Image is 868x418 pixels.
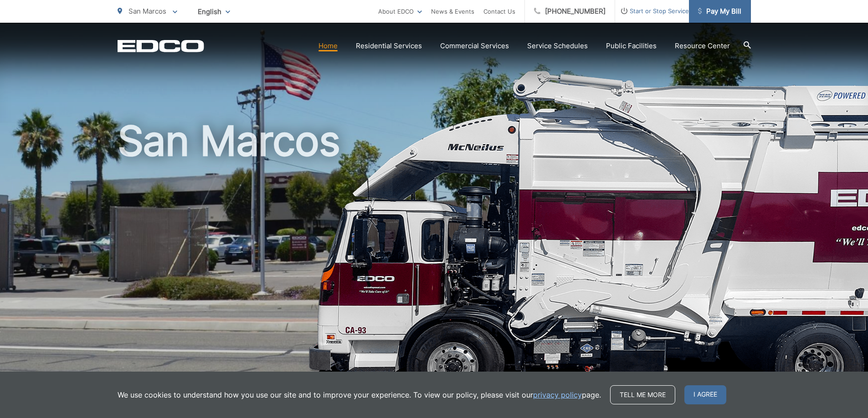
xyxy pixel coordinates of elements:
span: Pay My Bill [698,6,741,17]
a: Resource Center [675,40,730,51]
p: We use cookies to understand how you use our site and to improve your experience. To view our pol... [118,389,601,400]
a: Public Facilities [606,40,657,51]
h1: San Marcos [118,118,751,406]
a: News & Events [431,6,474,17]
a: Contact Us [483,6,515,17]
a: Commercial Services [440,40,509,51]
span: San Marcos [128,7,166,15]
a: Service Schedules [527,40,588,51]
a: EDCD logo. Return to the homepage. [118,40,204,52]
a: privacy policy [533,389,582,400]
a: Residential Services [356,40,422,51]
span: English [191,4,237,20]
a: About EDCO [378,6,422,17]
a: Tell me more [610,385,675,404]
a: Home [318,40,338,51]
span: I agree [684,385,726,404]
